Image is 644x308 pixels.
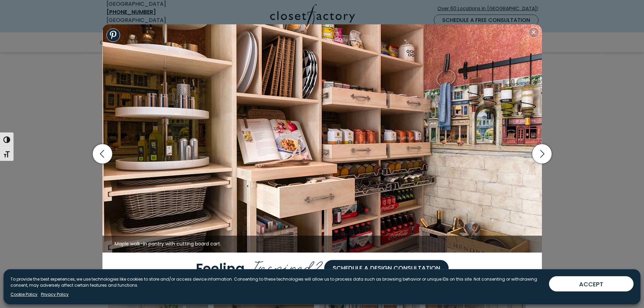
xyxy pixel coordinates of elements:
a: Cookie Policy [10,291,38,298]
figcaption: Maple walk-in pantry with cutting board cart. [102,236,542,253]
a: Schedule a Design Consultation [324,260,449,276]
a: Privacy Policy [41,291,69,298]
img: Maple walk-in pantry with cutting board cart. [102,24,542,253]
span: Inspired? [248,252,324,279]
span: Feeling [196,259,245,278]
button: Close modal [528,27,539,38]
a: Share to Pinterest [106,28,120,42]
p: To provide the best experiences, we use technologies like cookies to store and/or access device i... [10,276,544,288]
button: ACCEPT [549,276,634,291]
